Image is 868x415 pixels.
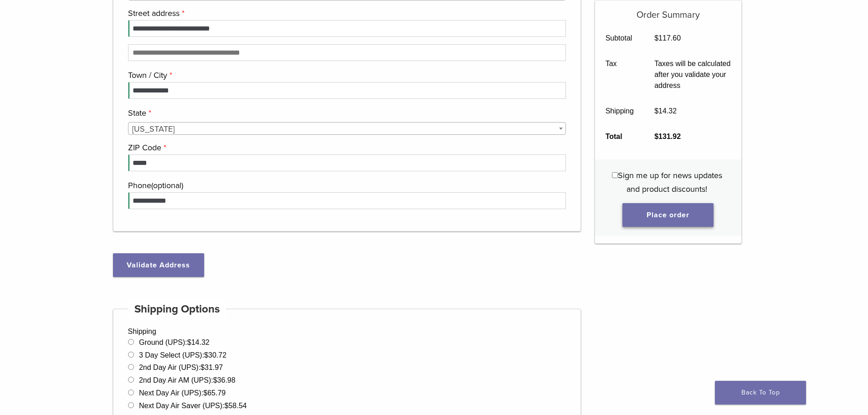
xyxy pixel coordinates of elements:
[204,351,208,359] span: $
[200,364,205,371] span: $
[715,381,806,405] a: Back To Top
[654,34,681,42] bdi: 117.60
[654,107,677,115] bdi: 14.32
[644,51,741,98] td: Taxes will be calculated after you validate your address
[618,170,722,194] span: Sign me up for news updates and product discounts!
[654,34,658,42] span: $
[139,402,247,410] label: Next Day Air Saver (UPS):
[213,376,236,384] bdi: 36.98
[151,180,183,190] span: (optional)
[128,122,566,135] span: State
[654,107,658,115] span: $
[128,6,564,20] label: Street address
[213,376,217,384] span: $
[654,133,681,140] bdi: 131.92
[203,389,226,397] bdi: 65.79
[128,141,564,154] label: ZIP Code
[139,376,236,384] label: 2nd Day Air AM (UPS):
[612,172,618,178] input: Sign me up for news updates and product discounts!
[204,351,226,359] bdi: 30.72
[128,68,564,82] label: Town / City
[187,338,210,346] bdi: 14.32
[113,253,204,277] button: Validate Address
[139,338,210,346] label: Ground (UPS):
[128,106,564,120] label: State
[139,351,226,359] label: 3 Day Select (UPS):
[128,298,226,320] h4: Shipping Options
[595,98,644,124] th: Shipping
[200,364,223,371] bdi: 31.97
[225,402,247,410] bdi: 58.54
[139,364,223,371] label: 2nd Day Air (UPS):
[595,0,741,20] h5: Order Summary
[187,338,191,346] span: $
[128,179,564,192] label: Phone
[128,123,566,135] span: Texas
[595,124,644,149] th: Total
[595,26,644,51] th: Subtotal
[139,389,226,397] label: Next Day Air (UPS):
[203,389,207,397] span: $
[622,203,714,227] button: Place order
[225,402,229,410] span: $
[595,51,644,98] th: Tax
[654,133,658,140] span: $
